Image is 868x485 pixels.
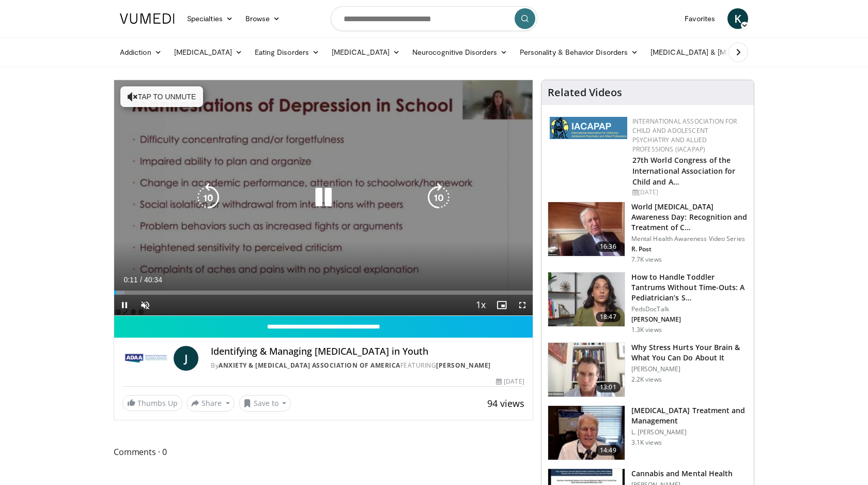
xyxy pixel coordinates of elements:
a: International Association for Child and Adolescent Psychiatry and Allied Professions (IACAPAP) [632,117,737,154]
a: Browse [239,8,287,29]
a: [MEDICAL_DATA] & [MEDICAL_DATA] [644,42,792,63]
span: 13:01 [596,382,621,392]
span: Comments 0 [114,445,533,459]
button: Enable picture-in-picture mode [491,295,512,315]
div: [DATE] [496,377,524,386]
img: 153729e0-faea-4f29-b75f-59bcd55f36ca.150x105_q85_crop-smart_upscale.jpg [548,343,625,397]
p: [PERSON_NAME] [631,315,748,324]
p: L. [PERSON_NAME] [631,428,748,436]
h3: World [MEDICAL_DATA] Awareness Day: Recognition and Treatment of C… [631,202,748,233]
img: 131aa231-63ed-40f9-bacb-73b8cf340afb.150x105_q85_crop-smart_upscale.jpg [548,406,625,460]
span: 0:11 [123,276,137,284]
h3: [MEDICAL_DATA] Treatment and Management [631,405,748,426]
button: Save to [239,395,291,412]
a: Addiction [114,42,168,63]
button: Share [187,395,235,412]
h4: Related Videos [548,86,622,99]
h3: How to Handle Toddler Tantrums Without Time-Outs: A Pediatrician’s S… [631,272,748,303]
a: [PERSON_NAME] [436,361,491,370]
img: VuMedi Logo [120,13,175,24]
button: Pause [114,295,135,315]
div: Progress Bar [114,291,533,295]
a: [MEDICAL_DATA] [326,42,406,63]
span: 40:34 [144,276,162,284]
p: [PERSON_NAME] [631,365,748,373]
input: Search topics, interventions [331,6,537,31]
span: / [140,276,142,284]
h4: Identifying & Managing [MEDICAL_DATA] in Youth [211,346,524,357]
video-js: Video Player [114,80,533,316]
p: PedsDocTalk [631,305,748,313]
img: 50ea502b-14b0-43c2-900c-1755f08e888a.150x105_q85_crop-smart_upscale.jpg [548,272,625,326]
img: dad9b3bb-f8af-4dab-abc0-c3e0a61b252e.150x105_q85_crop-smart_upscale.jpg [548,202,625,256]
a: Personality & Behavior Disorders [514,42,644,63]
a: Eating Disorders [249,42,326,63]
a: 16:36 World [MEDICAL_DATA] Awareness Day: Recognition and Treatment of C… Mental Health Awareness... [548,202,748,264]
p: 7.7K views [631,255,662,264]
span: 18:47 [596,312,621,322]
span: 14:49 [596,445,621,456]
p: Mental Health Awareness Video Series [631,235,748,243]
h3: Why Stress Hurts Your Brain & What You Can Do About It [631,342,748,363]
a: Favorites [678,8,721,29]
button: Unmute [135,295,156,315]
a: 27th World Congress of the International Association for Child and A… [632,155,736,187]
a: K [727,8,748,29]
a: Thumbs Up [122,395,182,411]
p: 3.1K views [631,438,662,447]
a: 14:49 [MEDICAL_DATA] Treatment and Management L. [PERSON_NAME] 3.1K views [548,405,748,460]
button: Tap to unmute [120,86,203,107]
p: 1.3K views [631,326,662,334]
div: [DATE] [632,188,746,197]
a: [MEDICAL_DATA] [168,42,249,63]
a: Specialties [181,8,239,29]
span: 94 views [487,397,524,410]
a: Neurocognitive Disorders [406,42,514,63]
a: 18:47 How to Handle Toddler Tantrums Without Time-Outs: A Pediatrician’s S… PedsDocTalk [PERSON_N... [548,272,748,334]
p: R. Post [631,245,748,253]
span: 16:36 [596,241,621,252]
a: Anxiety & [MEDICAL_DATA] Association of America [219,361,400,370]
button: Playback Rate [471,295,491,315]
a: 13:01 Why Stress Hurts Your Brain & What You Can Do About It [PERSON_NAME] 2.2K views [548,342,748,397]
div: By FEATURING [211,361,524,370]
button: Fullscreen [512,295,533,315]
p: 2.2K views [631,375,662,384]
h3: Cannabis and Mental Health [631,468,733,479]
img: 2a9917ce-aac2-4f82-acde-720e532d7410.png.150x105_q85_autocrop_double_scale_upscale_version-0.2.png [550,117,627,139]
a: J [174,346,198,371]
img: Anxiety & Depression Association of America [122,346,169,371]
